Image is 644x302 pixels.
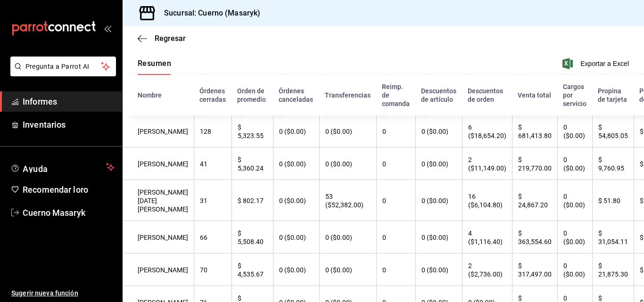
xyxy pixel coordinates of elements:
font: Regresar [155,34,186,43]
font: $ [598,197,602,204]
font: 0 [382,128,386,135]
font: $ [238,156,241,163]
font: 53 ($52,382.00) [325,193,363,209]
font: Propina de tarjeta [598,88,627,104]
font: 802.17 [243,197,264,204]
font: 2 ($2,736.00) [468,262,503,278]
font: 681,413.80 [518,132,552,139]
font: 0 [382,234,386,241]
font: 0 [382,160,386,168]
font: 31,054.11 [598,238,628,245]
font: [PERSON_NAME] [138,160,188,168]
font: 6 ($18,654.20) [468,124,506,140]
font: 51.80 [603,197,620,204]
font: Sugerir nueva función [11,289,78,297]
font: $ [640,266,644,274]
font: 31 [200,197,207,204]
font: Resumen [138,59,171,68]
button: Regresar [138,34,186,43]
font: $ [518,262,522,269]
font: Descuentos de artículo [421,88,456,104]
font: 0 ($0.00) [279,160,306,168]
font: 0 ($0.00) [279,234,306,241]
font: 5,508.40 [238,238,264,245]
font: 363,554.60 [518,238,552,245]
font: Exportar a Excel [580,60,629,67]
div: pestañas de navegación [138,58,171,75]
font: 5,360.24 [238,164,264,172]
font: 24,867.20 [518,201,548,209]
font: 5,323.55 [238,132,264,139]
font: [PERSON_NAME] [DATE][PERSON_NAME] [138,188,188,213]
font: $ [238,262,241,269]
font: 0 ($0.00) [421,160,448,168]
font: Transferencias [325,92,371,99]
font: 4 ($1,116.40) [468,229,503,245]
font: $ [598,156,602,163]
font: 0 ($0.00) [563,193,585,209]
font: 0 ($0.00) [325,128,352,135]
font: 317,497.00 [518,270,552,278]
font: $ [238,294,241,302]
font: 66 [200,234,207,241]
font: Cuerno Masaryk [23,208,85,218]
font: Cargos por servicio [563,83,586,108]
font: $ [640,160,644,168]
a: Pregunta a Parrot AI [7,68,116,78]
font: Órdenes canceladas [279,88,313,104]
font: Orden de promedio [237,88,266,104]
font: $ [598,229,602,237]
font: 41 [200,160,207,168]
font: 16 ($6,104.80) [468,193,503,209]
font: $ [518,156,522,163]
font: 0 ($0.00) [563,124,585,140]
font: 0 ($0.00) [325,266,352,274]
font: 0 ($0.00) [421,266,448,274]
font: 0 ($0.00) [279,128,306,135]
button: abrir_cajón_menú [104,24,111,32]
font: 0 ($0.00) [563,156,585,172]
font: 0 [382,266,386,274]
font: $ [640,128,644,135]
font: 0 ($0.00) [421,197,448,204]
font: $ [640,197,644,204]
font: 0 ($0.00) [563,262,585,278]
font: 219,770.00 [518,164,552,172]
font: [PERSON_NAME] [138,234,188,241]
font: $ [518,229,522,237]
font: 70 [200,266,207,274]
font: Descuentos de orden [468,88,503,104]
font: 0 ($0.00) [421,234,448,241]
font: Reimp. de comanda [382,83,410,108]
font: $ [238,124,241,131]
font: 0 ($0.00) [279,266,306,274]
font: $ [598,294,602,302]
font: $ [238,197,241,204]
font: Órdenes cerradas [199,88,226,104]
font: [PERSON_NAME] [138,128,188,135]
font: 21,875.30 [598,270,628,278]
font: Sucursal: Cuerno (Masaryk) [164,8,260,17]
font: Inventarios [23,120,66,130]
font: Nombre [138,92,162,99]
font: 4,535.67 [238,270,264,278]
font: 0 [382,197,386,204]
font: 0 ($0.00) [325,160,352,168]
font: $ [640,234,644,241]
font: 0 ($0.00) [563,229,585,245]
button: Pregunta a Parrot AI [10,57,116,76]
font: $ [518,193,522,200]
font: 0 ($0.00) [325,234,352,241]
font: Ayuda [23,164,48,174]
font: $ [518,294,522,302]
font: 128 [200,128,211,135]
font: 9,760.95 [598,164,624,172]
font: $ [598,262,602,269]
font: 54,805.05 [598,132,628,139]
button: Exportar a Excel [564,58,629,69]
font: Venta total [518,92,551,99]
font: 0 ($0.00) [421,128,448,135]
font: $ [238,229,241,237]
font: Pregunta a Parrot AI [25,63,90,70]
font: [PERSON_NAME] [138,266,188,274]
